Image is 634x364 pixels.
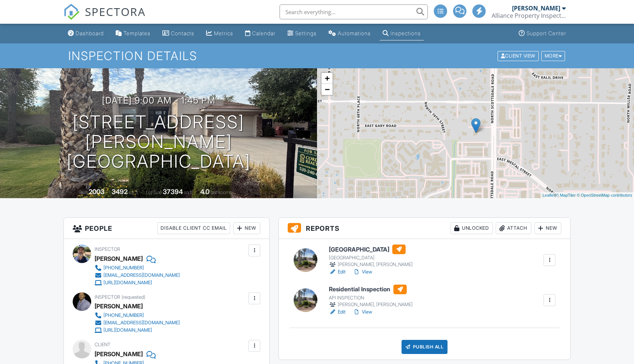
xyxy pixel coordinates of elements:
a: View [353,308,372,316]
div: Templates [123,30,151,36]
div: [URL][DOMAIN_NAME] [103,280,152,286]
a: [URL][DOMAIN_NAME] [95,279,180,286]
a: Contacts [159,27,197,40]
a: Leaflet [542,193,555,197]
span: bathrooms [211,190,232,195]
span: Client [95,342,110,347]
div: [PERSON_NAME], [PERSON_NAME] [329,301,413,308]
div: 4.0 [200,188,209,196]
a: Zoom out [321,84,333,95]
a: Metrics [203,27,236,40]
a: Residential Inspection API INSPECTION [PERSON_NAME], [PERSON_NAME] [329,285,413,308]
img: The Best Home Inspection Software - Spectora [63,4,80,20]
a: SPECTORA [63,10,146,26]
div: [PERSON_NAME], [PERSON_NAME] [329,261,413,268]
div: Disable Client CC Email [157,222,230,234]
div: Alliance Property Inspections [492,12,566,19]
h1: Inspection Details [68,49,566,62]
div: 3492 [112,188,128,196]
div: [PERSON_NAME] [95,301,143,312]
a: Dashboard [65,27,107,40]
div: API INSPECTION [329,295,413,301]
a: Edit [329,268,346,276]
a: Settings [284,27,320,40]
div: [GEOGRAPHIC_DATA] [329,255,413,261]
div: Dashboard [76,30,104,36]
a: Edit [329,308,346,316]
a: Inspections [380,27,424,40]
div: 37394 [163,188,183,196]
a: Zoom in [321,73,333,84]
a: [PHONE_NUMBER] [95,312,180,319]
a: [EMAIL_ADDRESS][DOMAIN_NAME] [95,319,180,327]
a: [PHONE_NUMBER] [95,264,180,272]
div: [PERSON_NAME] [512,4,560,12]
input: Search everything... [280,4,428,19]
span: (requested) [122,294,145,300]
a: © MapTiler [556,193,576,197]
div: 2003 [89,188,105,196]
a: Client View [497,53,541,58]
a: [GEOGRAPHIC_DATA] [GEOGRAPHIC_DATA] [PERSON_NAME], [PERSON_NAME] [329,245,413,268]
h6: [GEOGRAPHIC_DATA] [329,245,413,254]
a: Templates [113,27,153,40]
a: Automations (Advanced) [326,27,374,40]
div: | [541,192,634,199]
span: sq. ft. [129,190,139,195]
span: Inspector [95,246,120,252]
div: Unlocked [450,222,493,234]
a: Support Center [516,27,569,40]
a: [URL][DOMAIN_NAME] [95,327,180,334]
div: Publish All [402,340,448,354]
div: More [541,51,565,61]
div: Calendar [252,30,275,36]
div: [PHONE_NUMBER] [103,265,144,271]
a: © OpenStreetMap contributors [577,193,632,197]
div: Inspections [390,30,421,36]
div: Client View [498,51,539,61]
h1: [STREET_ADDRESS][PERSON_NAME] [GEOGRAPHIC_DATA] [12,112,305,171]
div: Support Center [526,30,566,36]
div: [PHONE_NUMBER] [103,312,144,318]
div: [URL][DOMAIN_NAME] [103,327,152,333]
h3: Reports [279,218,570,239]
span: Inspector [95,294,120,300]
h6: Residential Inspection [329,285,413,294]
h3: [DATE] 9:00 am - 1:45 pm [102,95,215,105]
a: [EMAIL_ADDRESS][DOMAIN_NAME] [95,272,180,279]
div: Attach [496,222,531,234]
span: Built [79,190,87,195]
a: View [353,268,372,276]
span: sq.ft. [184,190,193,195]
div: New [233,222,260,234]
div: [PERSON_NAME] [95,253,143,264]
div: [EMAIL_ADDRESS][DOMAIN_NAME] [103,320,180,326]
div: [PERSON_NAME] [95,348,143,360]
div: Automations [338,30,371,36]
div: Contacts [171,30,194,36]
div: Metrics [214,30,233,36]
a: Calendar [242,27,278,40]
span: Lot Size [146,190,162,195]
h3: People [64,218,269,239]
div: Settings [295,30,317,36]
span: SPECTORA [85,4,146,19]
div: [EMAIL_ADDRESS][DOMAIN_NAME] [103,272,180,278]
div: New [534,222,561,234]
